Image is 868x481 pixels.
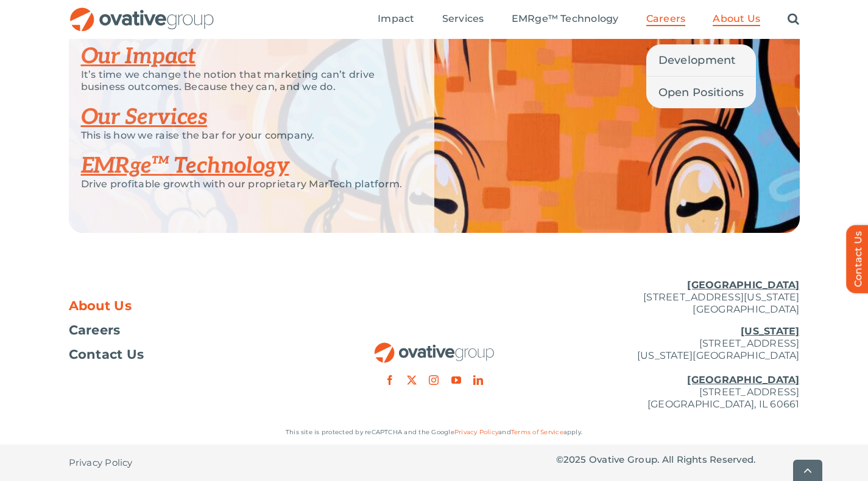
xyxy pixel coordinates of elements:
a: OG_Full_horizontal_RGB [69,6,215,18]
a: Privacy Policy [69,445,133,481]
u: [GEOGRAPHIC_DATA] [687,374,799,386]
span: Contact Us [69,348,144,361]
span: EMRge™ Technology [512,13,619,25]
a: linkedin [473,375,483,385]
a: facebook [385,375,395,385]
a: About Us [713,13,760,26]
span: Services [442,13,484,25]
a: Our Services [81,104,208,131]
a: youtube [451,375,461,385]
a: instagram [429,375,439,385]
a: Services [442,13,484,26]
nav: Footer - Privacy Policy [69,445,312,481]
a: OG_Full_horizontal_RGB [373,341,495,353]
span: About Us [713,13,760,25]
a: Careers [646,13,686,26]
span: Careers [646,13,686,25]
a: About Us [69,300,312,312]
span: Privacy Policy [69,457,133,469]
span: Impact [378,13,414,25]
p: It’s time we change the notion that marketing can’t drive business outcomes. Because they can, an... [81,69,404,93]
a: Open Positions [646,77,757,108]
span: Open Positions [658,84,744,101]
a: EMRge™ Technology [512,13,619,26]
p: © Ovative Group. All Rights Reserved. [556,454,800,466]
p: [STREET_ADDRESS] [US_STATE][GEOGRAPHIC_DATA] [STREET_ADDRESS] [GEOGRAPHIC_DATA], IL 60661 [556,325,800,410]
u: [US_STATE] [741,325,799,337]
span: 2025 [563,454,587,465]
a: EMRge™ Technology [81,153,289,179]
a: Search [788,13,799,26]
a: Terms of Service [511,428,563,436]
span: About Us [69,300,132,312]
p: This site is protected by reCAPTCHA and the Google and apply. [69,426,800,438]
a: Contact Us [69,348,312,361]
nav: Footer Menu [69,300,312,361]
a: Careers [69,324,312,336]
a: twitter [407,375,417,385]
p: This is how we raise the bar for your company. [81,130,404,142]
span: Development [658,52,736,69]
p: [STREET_ADDRESS][US_STATE] [GEOGRAPHIC_DATA] [556,279,800,316]
a: Impact [378,13,414,26]
a: Our Impact [81,43,196,70]
a: Privacy Policy [454,428,498,436]
p: Drive profitable growth with our proprietary MarTech platform. [81,178,404,190]
span: Careers [69,324,121,336]
a: Development [646,44,757,76]
u: [GEOGRAPHIC_DATA] [687,279,799,291]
